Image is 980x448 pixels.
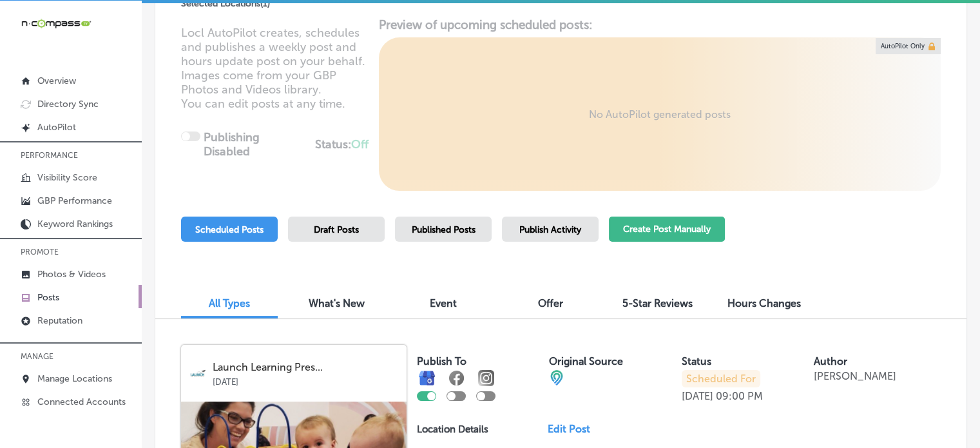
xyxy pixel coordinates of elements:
p: Keyword Rankings [37,219,113,229]
span: Scheduled Posts [195,224,264,235]
p: Visibility Score [37,172,97,183]
label: Author [814,355,847,367]
p: Launch Learning Pres... [213,362,398,373]
span: 5-Star Reviews [622,297,693,309]
p: [DATE] [682,390,713,402]
p: Scheduled For [682,370,760,387]
label: Original Source [549,355,623,367]
img: cba84b02adce74ede1fb4a8549a95eca.png [549,370,564,385]
a: Edit Post [548,423,600,435]
span: All Types [209,297,250,309]
p: Overview [37,75,76,86]
span: Hours Changes [727,297,801,309]
p: Directory Sync [37,99,99,110]
span: Offer [538,297,563,309]
p: [DATE] [213,373,398,387]
img: 660ab0bf-5cc7-4cb8-ba1c-48b5ae0f18e60NCTV_CLogo_TV_Black_-500x88.png [21,17,91,30]
span: Published Posts [412,224,476,235]
p: 09:00 PM [716,390,763,402]
img: logo [190,365,206,382]
label: Status [682,355,711,367]
p: GBP Performance [37,195,112,206]
p: Posts [37,292,59,303]
p: Location Details [417,424,488,435]
span: Event [430,297,457,309]
button: Create Post Manually [609,217,725,242]
p: Connected Accounts [37,396,126,407]
p: Manage Locations [37,373,112,384]
span: Publish Activity [519,224,581,235]
p: Reputation [37,315,82,326]
label: Publish To [417,355,466,367]
p: [PERSON_NAME] [814,370,896,382]
span: What's New [309,297,365,309]
p: Photos & Videos [37,269,106,280]
span: Draft Posts [314,224,359,235]
p: AutoPilot [37,122,76,133]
